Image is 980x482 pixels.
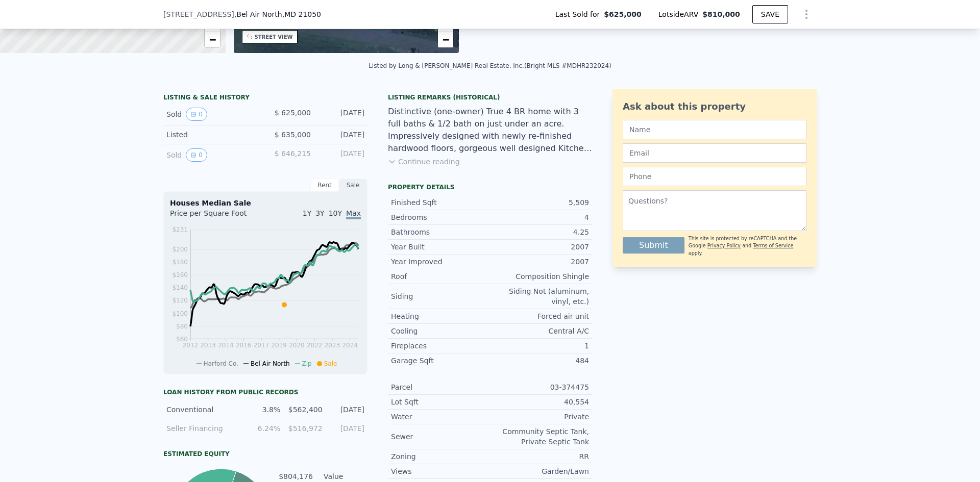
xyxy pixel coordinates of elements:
div: Private [490,412,589,422]
div: LISTING & SALE HISTORY [163,93,367,104]
span: Last Sold for [555,9,604,19]
div: Sale [339,179,367,192]
div: Siding [391,291,490,301]
div: Finished Sqft [391,197,490,208]
div: [DATE] [329,423,364,434]
div: Conventional [166,404,238,415]
div: Heating [391,311,490,321]
tspan: $200 [172,246,188,253]
span: Harford Co. [204,360,238,367]
span: − [209,33,215,46]
span: Max [346,209,361,219]
span: Bel Air North [251,360,290,367]
div: Loan history from public records [163,388,367,396]
button: SAVE [752,5,788,23]
a: Privacy Policy [707,243,741,248]
div: Fireplaces [391,341,490,351]
div: Estimated Equity [163,450,367,458]
div: Bedrooms [391,212,490,222]
div: 5,509 [490,197,589,208]
tspan: 2019 [271,342,287,349]
span: Sale [324,360,337,367]
div: $562,400 [286,404,322,415]
button: View historical data [186,148,207,162]
button: Continue reading [388,157,460,167]
div: Listed [166,130,257,140]
div: 2007 [490,242,589,252]
div: Parcel [391,382,490,392]
span: 10Y [329,209,342,217]
tspan: 2014 [218,342,234,349]
div: This site is protected by reCAPTCHA and the Google and apply. [689,235,806,257]
div: RR [490,451,589,462]
div: $516,972 [286,423,322,434]
tspan: $180 [172,259,188,266]
div: Distinctive (one-owner) True 4 BR home with 3 full baths & 1/2 bath on just under an acre. Impres... [388,106,592,155]
div: Views [391,466,490,476]
span: $ 646,215 [275,149,311,158]
div: Bathrooms [391,227,490,237]
tspan: $60 [176,336,188,343]
tspan: $140 [172,284,188,291]
div: Sold [166,148,257,162]
button: Show Options [796,4,817,24]
div: Property details [388,183,592,191]
span: [STREET_ADDRESS] [163,9,234,19]
div: Garden/Lawn [490,466,589,476]
span: $ 635,000 [275,131,311,139]
button: Submit [623,237,684,253]
div: Lot Sqft [391,397,490,407]
div: Composition Shingle [490,271,589,282]
div: Price per Square Foot [170,208,265,224]
tspan: 2023 [325,342,340,349]
div: Community Septic Tank, Private Septic Tank [490,426,589,447]
div: Ask about this property [623,99,806,114]
div: Cooling [391,326,490,336]
span: $810,000 [702,10,740,18]
span: 1Y [303,209,311,217]
tspan: $120 [172,297,188,304]
span: Lotside ARV [658,9,702,19]
div: Rent [310,179,339,192]
div: Garage Sqft [391,356,490,366]
tspan: $160 [172,271,188,278]
td: $804,176 [278,471,313,482]
div: Roof [391,271,490,282]
div: [DATE] [319,108,364,121]
a: Terms of Service [753,243,793,248]
div: 3.8% [244,404,280,415]
div: [DATE] [329,404,364,415]
span: , Bel Air North [234,9,321,19]
a: Zoom out [438,32,453,47]
a: Zoom out [205,32,220,47]
td: Value [322,471,367,482]
div: Seller Financing [166,423,238,434]
div: Houses Median Sale [170,198,361,208]
tspan: 2020 [289,342,305,349]
span: , MD 21050 [282,10,321,18]
tspan: 2022 [307,342,323,349]
div: Listing Remarks (Historical) [388,93,592,102]
input: Phone [623,167,806,186]
span: $625,000 [604,9,642,19]
tspan: $100 [172,310,188,317]
tspan: 2016 [236,342,252,349]
tspan: $80 [176,323,188,330]
tspan: 2017 [254,342,269,349]
div: Sold [166,108,257,121]
div: Year Built [391,242,490,252]
div: STREET VIEW [255,33,293,41]
tspan: 2024 [342,342,358,349]
div: [DATE] [319,148,364,162]
div: Listed by Long & [PERSON_NAME] Real Estate, Inc. (Bright MLS #MDHR232024) [369,62,611,69]
tspan: $231 [172,226,188,233]
div: 40,554 [490,397,589,407]
span: Zip [302,360,312,367]
input: Email [623,143,806,163]
span: 3Y [315,209,324,217]
div: 03-374475 [490,382,589,392]
button: View historical data [186,108,207,121]
div: Water [391,412,490,422]
span: $ 625,000 [275,109,311,117]
div: [DATE] [319,130,364,140]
